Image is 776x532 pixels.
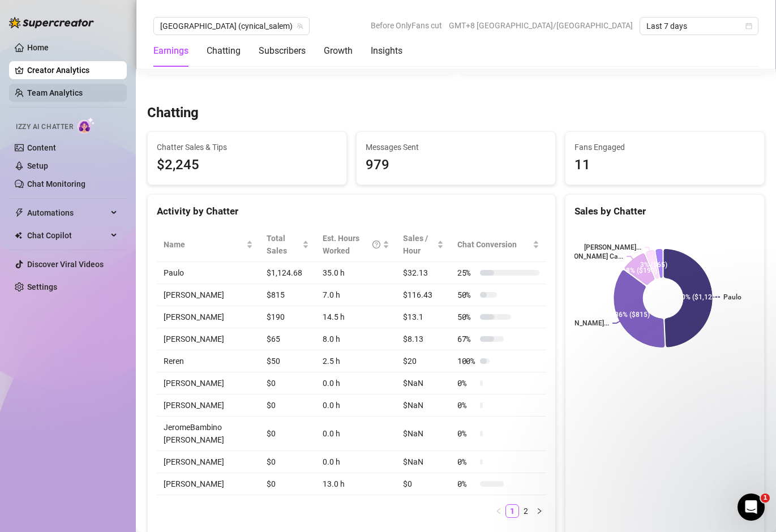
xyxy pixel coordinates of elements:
[27,282,57,291] a: Settings
[316,350,396,372] td: 2.5 h
[9,17,94,28] img: logo-BBDzfeDw.svg
[396,306,451,328] td: $13.1
[260,394,316,417] td: $0
[157,394,260,417] td: [PERSON_NAME]
[396,262,451,284] td: $32.13
[761,494,770,503] span: 1
[27,260,104,269] a: Discover Viral Videos
[27,88,83,97] a: Team Analytics
[157,284,260,306] td: [PERSON_NAME]
[157,228,260,262] th: Name
[27,143,56,152] a: Content
[157,451,260,473] td: [PERSON_NAME]
[457,478,475,490] span: 0 %
[457,377,475,389] span: 0 %
[157,328,260,350] td: [PERSON_NAME]
[316,284,396,306] td: 7.0 h
[157,350,260,372] td: Reren
[157,155,337,176] span: $2,245
[396,417,451,451] td: $NaN
[457,311,475,323] span: 50 %
[457,456,475,468] span: 0 %
[260,284,316,306] td: $815
[316,394,396,417] td: 0.0 h
[260,372,316,394] td: $0
[536,508,543,514] span: right
[449,17,633,34] span: GMT+8 [GEOGRAPHIC_DATA]/[GEOGRAPHIC_DATA]
[27,204,108,222] span: Automations
[207,44,241,58] div: Chatting
[396,473,451,495] td: $0
[316,473,396,495] td: 13.0 h
[316,372,396,394] td: 0.0 h
[575,155,755,176] div: 11
[316,328,396,350] td: 8.0 h
[153,44,188,58] div: Earnings
[396,350,451,372] td: $20
[451,228,546,262] th: Chat Conversion
[260,228,316,262] th: Total Sales
[492,504,505,518] li: Previous Page
[556,252,623,260] text: [PERSON_NAME] Ca...
[575,141,755,153] span: Fans Engaged
[260,451,316,473] td: $0
[457,238,530,251] span: Chat Conversion
[519,504,533,518] li: 2
[27,179,85,188] a: Chat Monitoring
[160,18,303,35] span: Salem (cynical_salem)
[366,141,546,153] span: Messages Sent
[260,473,316,495] td: $0
[366,155,546,176] div: 979
[260,417,316,451] td: $0
[27,161,48,170] a: Setup
[316,451,396,473] td: 0.0 h
[457,399,475,411] span: 0 %
[157,141,337,153] span: Chatter Sales & Tips
[27,43,49,52] a: Home
[297,23,303,29] span: team
[495,508,502,514] span: left
[78,117,95,134] img: AI Chatter
[372,232,380,257] span: question-circle
[723,293,741,301] text: Paulo
[457,333,475,345] span: 67 %
[267,232,300,257] span: Total Sales
[324,44,353,58] div: Growth
[575,204,755,219] div: Sales by Chatter
[520,505,532,517] a: 2
[323,232,380,257] div: Est. Hours Worked
[164,238,244,251] span: Name
[157,372,260,394] td: [PERSON_NAME]
[260,328,316,350] td: $65
[457,267,475,279] span: 25 %
[316,306,396,328] td: 14.5 h
[260,306,316,328] td: $190
[15,208,24,217] span: thunderbolt
[316,417,396,451] td: 0.0 h
[147,104,199,122] h3: Chatting
[457,355,475,367] span: 100 %
[492,504,505,518] button: left
[157,204,546,219] div: Activity by Chatter
[745,23,752,29] span: calendar
[157,417,260,451] td: JeromeBambino [PERSON_NAME]
[396,284,451,306] td: $116.43
[646,18,752,35] span: Last 7 days
[396,451,451,473] td: $NaN
[15,231,22,239] img: Chat Copilot
[457,427,475,440] span: 0 %
[157,306,260,328] td: [PERSON_NAME]
[396,228,451,262] th: Sales / Hour
[260,350,316,372] td: $50
[457,289,475,301] span: 50 %
[396,394,451,417] td: $NaN
[533,504,546,518] button: right
[16,122,73,132] span: Izzy AI Chatter
[260,262,316,284] td: $1,124.68
[259,44,306,58] div: Subscribers
[157,473,260,495] td: [PERSON_NAME]
[371,44,402,58] div: Insights
[396,372,451,394] td: $NaN
[157,262,260,284] td: Paulo
[584,243,641,251] text: [PERSON_NAME]...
